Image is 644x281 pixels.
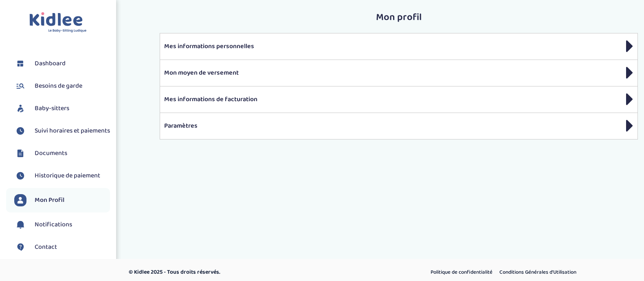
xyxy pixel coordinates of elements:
[35,171,100,181] span: Historique de paiement
[14,219,26,231] img: notification.svg
[164,68,633,78] p: Mon moyen de versement
[29,12,87,33] img: logo.svg
[14,58,26,70] img: dashboard.svg
[129,268,357,277] p: © Kidlee 2025 - Tous droits réservés.
[35,195,64,205] span: Mon Profil
[14,102,110,115] a: Baby-sitters
[35,59,66,69] span: Dashboard
[14,147,26,159] img: documents.svg
[14,170,110,182] a: Historique de paiement
[35,81,82,91] span: Besoins de garde
[35,126,110,136] span: Suivi horaires et paiements
[14,125,110,137] a: Suivi horaires et paiements
[164,42,633,51] p: Mes informations personnelles
[14,58,110,70] a: Dashboard
[14,147,110,159] a: Documents
[14,194,26,206] img: profil.svg
[14,170,26,182] img: suivihoraire.svg
[14,102,26,115] img: babysitters.svg
[35,104,69,113] span: Baby-sitters
[14,80,26,92] img: besoin.svg
[14,80,110,92] a: Besoins de garde
[164,121,633,131] p: Paramètres
[14,241,26,253] img: contact.svg
[35,148,67,158] span: Documents
[160,12,638,23] h2: Mon profil
[14,194,110,206] a: Mon Profil
[14,241,110,253] a: Contact
[14,125,26,137] img: suivihoraire.svg
[428,267,495,278] a: Politique de confidentialité
[35,220,72,230] span: Notifications
[14,219,110,231] a: Notifications
[164,95,633,104] p: Mes informations de facturation
[35,242,57,252] span: Contact
[497,267,579,278] a: Conditions Générales d’Utilisation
